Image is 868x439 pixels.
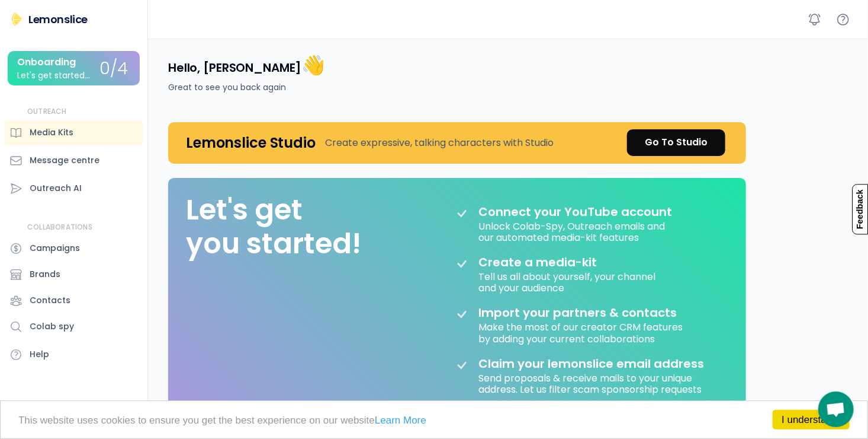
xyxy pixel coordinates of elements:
[773,410,850,430] a: I understand!
[30,348,49,361] div: Help
[168,53,325,78] h4: Hello, [PERSON_NAME]
[27,107,67,117] div: OUTREACH
[645,135,708,149] div: Go To Studio
[627,129,725,156] a: Go To Studio
[478,205,672,219] div: Connect your YouTube account
[478,269,658,294] div: Tell us all about yourself, your channel and your audience
[375,415,426,426] a: Learn More
[818,392,854,427] a: Open chat
[478,255,626,269] div: Create a media-kit
[186,193,361,261] div: Let's get you started!
[186,133,316,152] h4: Lemonslice Studio
[478,306,677,320] div: Import your partners & contacts
[9,12,24,26] img: Lemonslice
[478,371,715,395] div: Send proposals & receive mails to your unique address. Let us filter scam sponsorship requests
[28,12,88,27] div: Lemonslice
[99,60,128,78] div: 0/4
[30,268,60,281] div: Brands
[478,357,704,371] div: Claim your lemonslice email address
[325,136,554,150] div: Create expressive, talking characters with Studio
[30,182,82,195] div: Outreach AI
[30,126,73,139] div: Media Kits
[168,81,286,94] div: Great to see you back again
[478,320,685,344] div: Make the most of our creator CRM features by adding your current collaborations
[17,71,90,80] div: Let's get started...
[478,219,667,243] div: Unlock Colab-Spy, Outreach emails and our automated media-kit features
[30,320,74,333] div: Colab spy
[30,294,70,307] div: Contacts
[302,52,326,78] font: 👋
[27,222,92,233] div: COLLABORATIONS
[18,415,850,425] p: This website uses cookies to ensure you get the best experience on our website
[17,57,76,68] div: Onboarding
[30,154,99,167] div: Message centre
[30,242,80,255] div: Campaigns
